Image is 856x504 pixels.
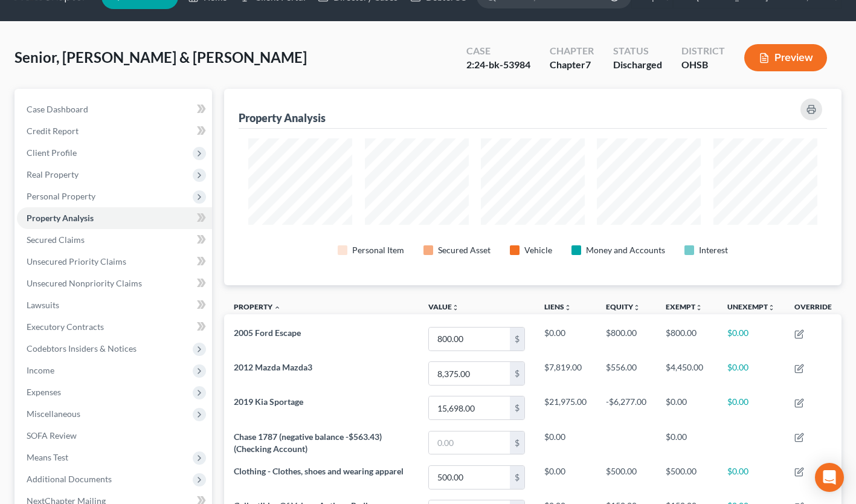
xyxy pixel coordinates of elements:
a: Case Dashboard [17,99,212,120]
div: OHSB [681,58,725,72]
span: Codebtors Insiders & Notices [27,343,137,354]
div: Personal Item [352,244,404,256]
td: $500.00 [596,460,656,494]
div: $ [510,431,524,454]
span: Client Profile [27,147,77,158]
td: $21,975.00 [535,391,596,425]
i: unfold_more [695,304,703,311]
span: Expenses [27,387,61,397]
span: Miscellaneous [27,409,80,419]
span: Chase 1787 (negative balance -$563.43) (Checking Account) [234,431,382,454]
div: $ [510,396,524,419]
div: Property Analysis [239,111,326,125]
div: Chapter [550,58,594,72]
a: Executory Contracts [17,316,212,338]
td: $0.00 [656,391,718,425]
td: $0.00 [718,357,785,391]
span: Unsecured Priority Claims [27,256,126,267]
i: unfold_more [633,304,640,311]
span: Unsecured Nonpriority Claims [27,278,142,288]
a: Equityunfold_more [606,302,640,311]
td: $556.00 [596,357,656,391]
span: Senior, [PERSON_NAME] & [PERSON_NAME] [14,48,307,66]
i: unfold_more [564,304,571,311]
span: Lawsuits [27,300,59,310]
a: Valueunfold_more [428,302,459,311]
i: expand_less [274,304,281,311]
span: Credit Report [27,126,79,136]
span: Additional Documents [27,474,112,484]
button: Preview [744,44,827,71]
div: $ [510,466,524,489]
div: Open Intercom Messenger [815,463,844,492]
a: Lawsuits [17,294,212,316]
a: Unexemptunfold_more [727,302,775,311]
div: $ [510,362,524,385]
td: $0.00 [535,460,596,494]
a: Property expand_less [234,302,281,311]
td: $0.00 [718,460,785,494]
a: Liensunfold_more [544,302,571,311]
input: 0.00 [429,431,510,454]
div: Chapter [550,44,594,58]
td: $0.00 [535,321,596,356]
span: 2012 Mazda Mazda3 [234,362,312,372]
span: Income [27,365,54,375]
a: Credit Report [17,120,212,142]
td: $7,819.00 [535,357,596,391]
span: Secured Claims [27,234,85,245]
td: $800.00 [596,321,656,356]
div: Interest [699,244,728,256]
td: $800.00 [656,321,718,356]
div: $ [510,328,524,351]
input: 0.00 [429,396,510,419]
span: 7 [585,59,591,70]
div: District [681,44,725,58]
span: Clothing - Clothes, shoes and wearing apparel [234,466,404,476]
td: $0.00 [535,425,596,460]
div: Secured Asset [438,244,491,256]
div: Case [466,44,530,58]
td: $0.00 [718,321,785,356]
span: 2019 Kia Sportage [234,396,303,407]
a: Unsecured Nonpriority Claims [17,273,212,294]
div: Money and Accounts [586,244,665,256]
i: unfold_more [452,304,459,311]
span: Executory Contracts [27,321,104,332]
input: 0.00 [429,466,510,489]
div: 2:24-bk-53984 [466,58,530,72]
div: Discharged [613,58,662,72]
span: Property Analysis [27,213,94,223]
span: Case Dashboard [27,104,88,114]
a: Exemptunfold_more [666,302,703,311]
span: 2005 Ford Escape [234,328,301,338]
a: Unsecured Priority Claims [17,251,212,273]
i: unfold_more [768,304,775,311]
a: Secured Claims [17,229,212,251]
span: SOFA Review [27,430,77,441]
a: Property Analysis [17,207,212,229]
input: 0.00 [429,362,510,385]
span: Personal Property [27,191,95,201]
th: Override [785,295,842,322]
td: $500.00 [656,460,718,494]
td: $4,450.00 [656,357,718,391]
td: $0.00 [718,391,785,425]
div: Status [613,44,662,58]
span: Real Property [27,169,79,179]
a: SOFA Review [17,425,212,447]
td: $0.00 [656,425,718,460]
input: 0.00 [429,328,510,351]
td: -$6,277.00 [596,391,656,425]
div: Vehicle [524,244,552,256]
span: Means Test [27,452,68,462]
